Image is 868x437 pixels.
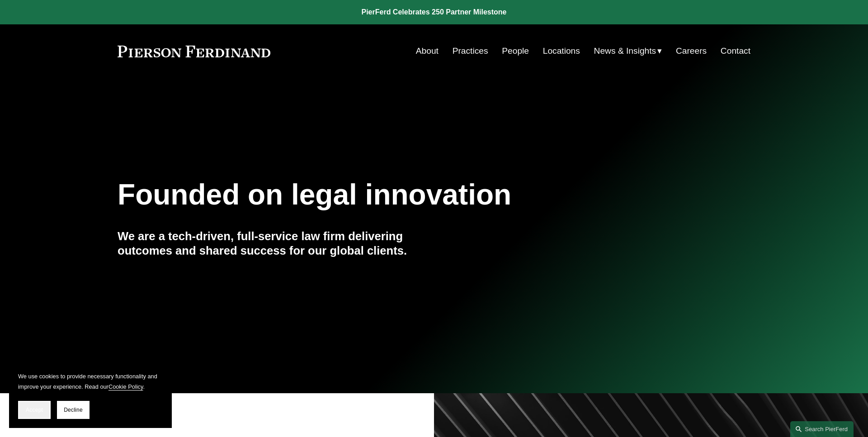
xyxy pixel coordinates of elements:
h1: Founded on legal innovation [118,178,645,211]
span: News & Insights [594,43,656,59]
p: We use cookies to provide necessary functionality and improve your experience. Read our . [18,371,163,392]
a: Careers [676,42,707,60]
button: Decline [57,401,90,419]
h4: We are a tech-driven, full-service law firm delivering outcomes and shared success for our global... [118,229,434,258]
section: Cookie banner [9,362,172,428]
a: Locations [543,42,580,60]
a: Cookie Policy [108,383,143,390]
span: Decline [64,407,83,413]
button: Accept [18,401,51,419]
a: People [502,42,529,60]
span: Accept [26,407,43,413]
a: Search this site [790,421,854,437]
a: Contact [721,42,750,60]
a: About [416,42,439,60]
a: Practices [453,42,488,60]
a: folder dropdown [594,42,662,60]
